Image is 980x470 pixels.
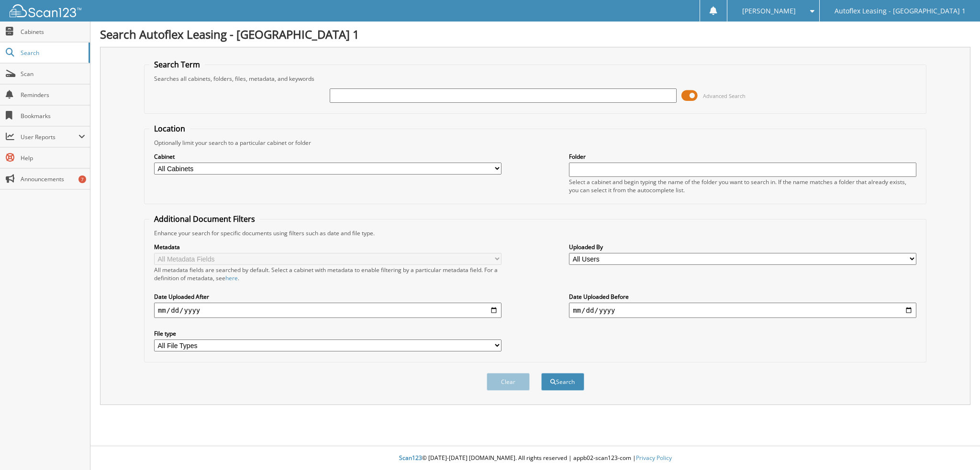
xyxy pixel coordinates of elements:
div: © [DATE]-[DATE] [DOMAIN_NAME]. All rights reserved | appb02-scan123-com | [90,447,980,470]
span: Advanced Search [703,92,746,99]
a: Privacy Policy [636,454,672,462]
span: [PERSON_NAME] [742,8,796,14]
span: Announcements [21,175,85,183]
div: Select a cabinet and begin typing the name of the folder you want to search in. If the name match... [569,178,916,194]
div: Optionally limit your search to a particular cabinet or folder [149,139,921,147]
label: Date Uploaded After [154,293,501,301]
label: File type [154,329,501,338]
span: Reminders [21,91,85,99]
span: Cabinets [21,28,85,36]
div: Searches all cabinets, folders, files, metadata, and keywords [149,75,921,83]
legend: Location [149,123,190,134]
legend: Additional Document Filters [149,214,260,224]
label: Metadata [154,243,501,251]
button: Clear [487,373,530,391]
label: Cabinet [154,153,501,161]
label: Uploaded By [569,243,916,251]
span: Bookmarks [21,112,85,120]
input: end [569,303,916,318]
input: start [154,303,501,318]
h1: Search Autoflex Leasing - [GEOGRAPHIC_DATA] 1 [100,26,970,42]
label: Folder [569,153,916,161]
span: Search [21,49,84,57]
span: Help [21,154,85,162]
div: Enhance your search for specific documents using filters such as date and file type. [149,229,921,237]
div: All metadata fields are searched by default. Select a cabinet with metadata to enable filtering b... [154,266,501,282]
a: here [225,274,238,282]
span: Scan123 [399,454,422,462]
legend: Search Term [149,59,205,70]
label: Date Uploaded Before [569,293,916,301]
button: Search [541,373,584,391]
div: 7 [78,175,86,183]
span: User Reports [21,133,78,141]
span: Scan [21,70,85,78]
img: scan123-logo-white.svg [10,4,81,17]
span: Autoflex Leasing - [GEOGRAPHIC_DATA] 1 [835,8,966,14]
